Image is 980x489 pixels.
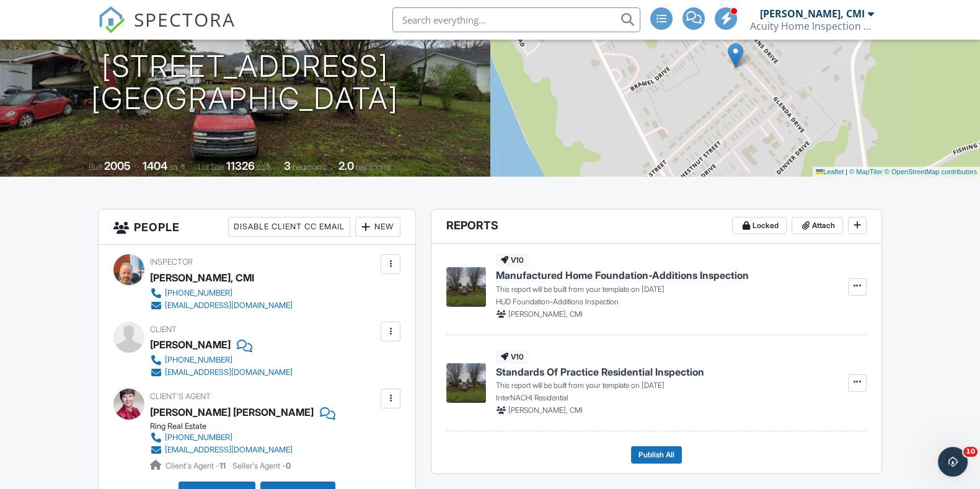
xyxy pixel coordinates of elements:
[338,159,354,172] div: 2.0
[98,6,125,33] img: The Best Home Inspection Software - Spectora
[99,209,415,245] h3: People
[165,368,293,377] div: [EMAIL_ADDRESS][DOMAIN_NAME]
[150,257,193,267] span: Inspector
[165,301,293,311] div: [EMAIL_ADDRESS][DOMAIN_NAME]
[885,168,977,175] a: © OpenStreetMap contributors
[143,159,167,172] div: 1404
[150,444,325,456] a: [EMAIL_ADDRESS][DOMAIN_NAME]
[104,159,131,172] div: 2005
[165,445,293,455] div: [EMAIL_ADDRESS][DOMAIN_NAME]
[750,20,874,32] div: Acuity Home Inspection Services
[816,168,844,175] a: Leaflet
[150,299,293,312] a: [EMAIL_ADDRESS][DOMAIN_NAME]
[150,403,314,421] a: [PERSON_NAME] [PERSON_NAME]
[134,6,236,32] span: SPECTORA
[760,7,865,20] div: [PERSON_NAME], CMI
[228,217,350,237] div: Disable Client CC Email
[284,159,291,172] div: 3
[165,433,232,443] div: [PHONE_NUMBER]
[150,325,177,334] span: Client
[165,355,232,365] div: [PHONE_NUMBER]
[165,288,232,298] div: [PHONE_NUMBER]
[166,461,227,470] span: Client's Agent -
[257,162,272,172] span: sq.ft.
[150,268,254,287] div: [PERSON_NAME], CMI
[169,162,187,172] span: sq. ft.
[89,162,102,172] span: Built
[286,461,291,470] strong: 0
[845,168,847,175] span: |
[98,17,236,43] a: SPECTORA
[150,431,325,444] a: [PHONE_NUMBER]
[198,162,224,172] span: Lot Size
[849,168,883,175] a: © MapTiler
[355,217,400,237] div: New
[150,392,211,401] span: Client's Agent
[150,287,293,299] a: [PHONE_NUMBER]
[293,162,327,172] span: bedrooms
[232,461,291,470] span: Seller's Agent -
[963,447,978,457] span: 10
[392,7,640,32] input: Search everything...
[226,159,255,172] div: 11326
[150,366,293,379] a: [EMAIL_ADDRESS][DOMAIN_NAME]
[356,162,391,172] span: bathrooms
[150,354,293,366] a: [PHONE_NUMBER]
[150,421,335,431] div: Ring Real Estate
[219,461,226,470] strong: 11
[91,50,399,116] h1: [STREET_ADDRESS] [GEOGRAPHIC_DATA]
[150,335,231,354] div: [PERSON_NAME]
[728,43,743,68] img: Marker
[938,447,968,477] iframe: Intercom live chat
